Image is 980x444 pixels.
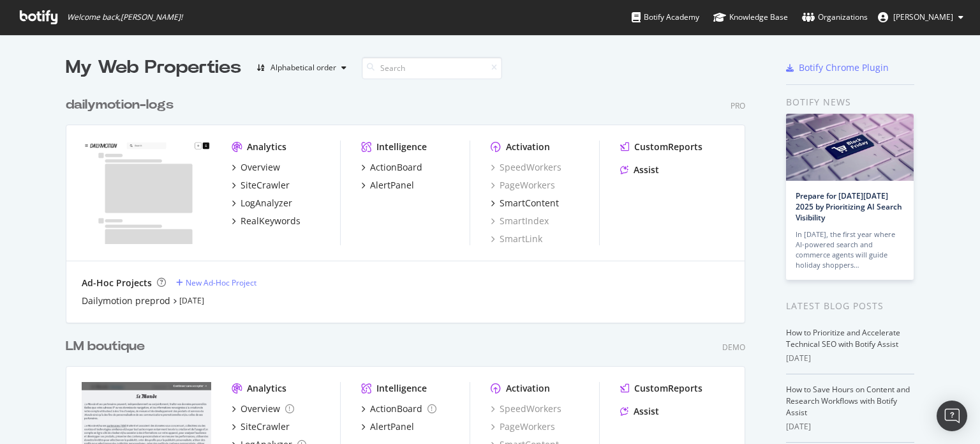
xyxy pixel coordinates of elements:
[376,141,427,153] div: Intelligence
[66,337,150,356] a: LM boutique
[370,420,414,433] div: AlertPanel
[232,179,290,192] a: SiteCrawler
[66,96,179,114] a: dailymotion-logs
[241,179,290,192] div: SiteCrawler
[491,197,559,210] a: SmartContent
[632,11,699,24] div: Botify Academy
[232,215,301,227] a: RealKeywords
[634,382,702,395] div: CustomReports
[370,179,414,192] div: AlertPanel
[241,420,290,433] div: SiteCrawler
[620,164,659,176] a: Assist
[722,342,745,353] div: Demo
[868,7,974,27] button: [PERSON_NAME]
[786,299,914,313] div: Latest Blog Posts
[506,141,550,153] div: Activation
[361,179,414,192] a: AlertPanel
[271,64,336,72] div: Alphabetical order
[796,190,902,223] a: Prepare for [DATE][DATE] 2025 by Prioritizing AI Search Visibility
[362,57,502,79] input: Search
[179,295,204,306] a: [DATE]
[620,382,702,395] a: CustomReports
[500,197,559,210] div: SmartContent
[491,420,555,433] a: PageWorkers
[491,179,555,192] a: PageWorkers
[66,96,174,114] div: dailymotion-logs
[634,164,659,176] div: Assist
[370,161,422,174] div: ActionBoard
[251,57,352,78] button: Alphabetical order
[376,382,427,395] div: Intelligence
[634,141,702,153] div: CustomReports
[361,161,422,174] a: ActionBoard
[241,402,280,415] div: Overview
[937,401,967,431] div: Open Intercom Messenger
[786,61,889,74] a: Botify Chrome Plugin
[786,327,900,349] a: How to Prioritize and Accelerate Technical SEO with Botify Assist
[247,382,286,395] div: Analytics
[186,277,256,288] div: New Ad-Hoc Project
[232,161,280,174] a: Overview
[370,402,422,415] div: ActionBoard
[241,161,280,174] div: Overview
[799,61,889,74] div: Botify Chrome Plugin
[67,12,182,22] span: Welcome back, [PERSON_NAME] !
[786,114,914,181] img: Prepare for Black Friday 2025 by Prioritizing AI Search Visibility
[232,402,294,415] a: Overview
[786,95,914,109] div: Botify news
[796,229,904,270] div: In [DATE], the first year where AI-powered search and commerce agents will guide holiday shoppers…
[247,141,286,153] div: Analytics
[361,402,436,415] a: ActionBoard
[731,100,745,111] div: Pro
[491,161,561,174] a: SpeedWorkers
[620,141,702,153] a: CustomReports
[786,353,914,364] div: [DATE]
[634,405,659,418] div: Assist
[620,405,659,418] a: Assist
[713,11,788,24] div: Knowledge Base
[82,295,170,307] a: Dailymotion preprod
[66,55,241,80] div: My Web Properties
[491,402,561,415] a: SpeedWorkers
[176,277,256,288] a: New Ad-Hoc Project
[241,197,292,210] div: LogAnalyzer
[82,277,152,289] div: Ad-Hoc Projects
[361,420,414,433] a: AlertPanel
[786,384,910,418] a: How to Save Hours on Content and Research Workflows with Botify Assist
[241,215,301,227] div: RealKeywords
[802,11,868,24] div: Organizations
[491,215,549,227] a: SmartIndex
[506,382,550,395] div: Activation
[491,233,542,245] a: SmartLink
[66,337,145,356] div: LM boutique
[893,11,953,22] span: frederic Devigne
[786,421,914,433] div: [DATE]
[232,197,292,210] a: LogAnalyzer
[232,420,290,433] a: SiteCrawler
[82,141,211,244] img: www.dailymotion.com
